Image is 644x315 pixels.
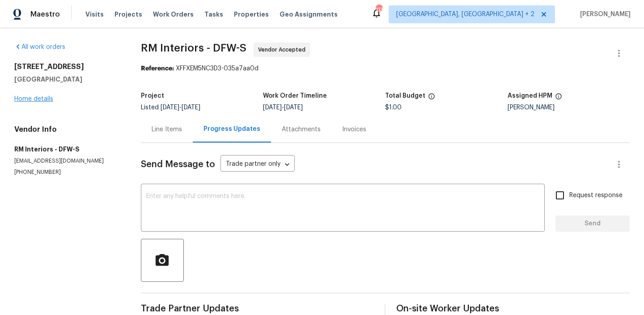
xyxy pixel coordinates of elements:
span: The total cost of line items that have been proposed by Opendoor. This sum includes line items th... [428,93,435,104]
span: RM Interiors - DFW-S [141,43,246,53]
div: 113 [376,5,382,14]
span: Geo Assignments [280,10,338,19]
span: [DATE] [161,104,179,111]
div: Invoices [342,125,366,134]
span: [DATE] [284,104,303,111]
h5: RM Interiors - DFW-S [14,145,119,154]
div: Trade partner only [220,157,295,172]
a: Home details [14,96,53,102]
span: Listed [141,104,200,111]
b: Reference: [141,65,174,72]
a: All work orders [14,44,65,50]
div: [PERSON_NAME] [508,104,630,111]
span: On-site Worker Updates [396,304,630,313]
span: Properties [234,10,269,19]
span: [DATE] [182,104,200,111]
span: Visits [85,10,104,19]
h5: Assigned HPM [508,93,552,99]
span: Projects [114,10,142,19]
p: [EMAIL_ADDRESS][DOMAIN_NAME] [14,157,119,165]
h5: Total Budget [385,93,425,99]
span: [GEOGRAPHIC_DATA], [GEOGRAPHIC_DATA] + 2 [396,10,534,19]
h5: Project [141,93,164,99]
h2: [STREET_ADDRESS] [14,62,119,71]
span: Send Message to [141,160,215,169]
span: - [263,104,303,111]
span: Vendor Accepted [258,45,309,54]
span: [DATE] [263,104,282,111]
div: Progress Updates [203,125,260,134]
div: Line Items [152,125,182,134]
span: Maestro [30,10,60,19]
div: XFFXEM5NC3D3-035a7aa0d [141,64,630,73]
div: Attachments [282,125,321,134]
span: Request response [569,191,623,200]
span: [PERSON_NAME] [576,10,631,19]
h4: Vendor Info [14,125,119,134]
p: [PHONE_NUMBER] [14,168,119,176]
span: Tasks [204,11,223,17]
span: Work Orders [153,10,194,19]
span: The hpm assigned to this work order. [555,93,562,104]
h5: Work Order Timeline [263,93,327,99]
span: Trade Partner Updates [141,304,374,313]
h5: [GEOGRAPHIC_DATA] [14,75,119,84]
span: - [161,104,200,111]
span: $1.00 [385,104,402,111]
